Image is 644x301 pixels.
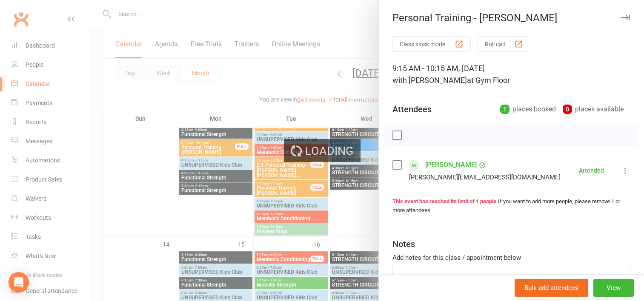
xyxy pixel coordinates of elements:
[379,12,644,24] div: Personal Training - [PERSON_NAME]
[392,62,630,86] div: 9:15 AM - 10:15 AM, [DATE]
[579,168,604,173] div: Attended
[500,105,509,114] div: 1
[9,272,29,292] div: Open Intercom Messenger
[563,105,572,114] div: 0
[467,76,510,85] span: at Gym Floor
[478,36,530,52] button: Roll call
[563,103,624,115] div: places available
[425,158,477,172] a: [PERSON_NAME]
[392,36,471,52] button: Class kiosk mode
[409,172,561,183] div: [PERSON_NAME][EMAIL_ADDRESS][DOMAIN_NAME]
[392,198,498,204] strong: This event has reached its limit of 1 people.
[392,103,432,115] div: Attendees
[515,279,588,297] button: Bulk add attendees
[392,253,630,263] div: Add notes for this class / appointment below
[593,279,634,297] button: View
[392,197,630,215] div: If you want to add more people, please remove 1 or more attendees.
[500,103,556,115] div: places booked
[392,238,415,250] div: Notes
[392,76,467,85] span: with [PERSON_NAME]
